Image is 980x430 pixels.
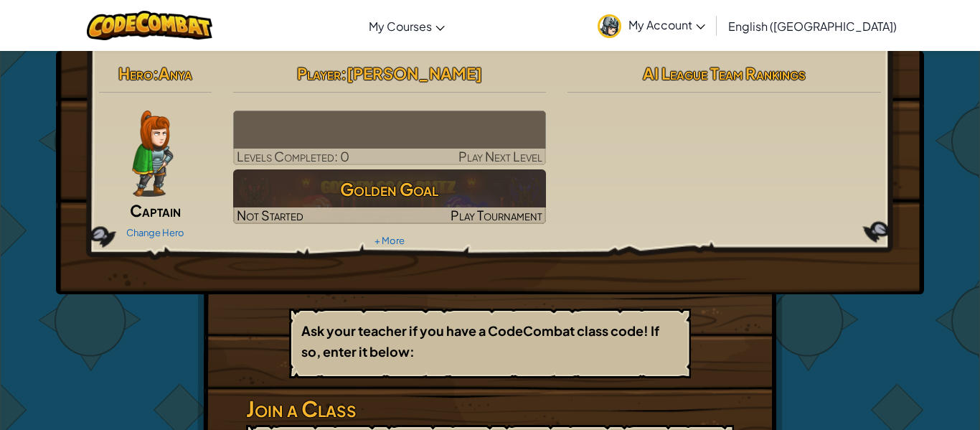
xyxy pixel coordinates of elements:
a: Change Hero [126,227,184,238]
h3: Join a Class [246,393,734,425]
a: My Account [590,3,712,48]
span: My Account [628,17,705,32]
span: Captain [130,200,181,220]
b: Ask your teacher if you have a CodeCombat class code! If so, enter it below: [301,322,659,360]
span: : [153,63,159,83]
span: English ([GEOGRAPHIC_DATA]) [728,19,897,34]
img: avatar [598,14,621,38]
span: My Courses [369,19,432,34]
span: Not Started [237,207,303,223]
span: Play Tournament [451,207,542,223]
img: captain-pose.png [132,111,173,197]
a: Play Next Level [233,111,547,165]
img: CodeCombat logo [87,11,212,40]
span: Play Next Level [458,148,542,164]
a: English ([GEOGRAPHIC_DATA]) [721,6,904,45]
a: Golden GoalNot StartedPlay Tournament [233,169,547,224]
span: Anya [159,63,192,83]
a: + More [374,235,405,246]
span: : [341,63,347,83]
img: Golden Goal [233,169,547,224]
span: AI League Team Rankings [643,63,806,83]
span: Levels Completed: 0 [237,148,349,164]
a: My Courses [362,6,452,45]
h3: Golden Goal [233,173,547,205]
span: Hero [118,63,153,83]
span: Player [297,63,341,83]
span: [PERSON_NAME] [347,63,482,83]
